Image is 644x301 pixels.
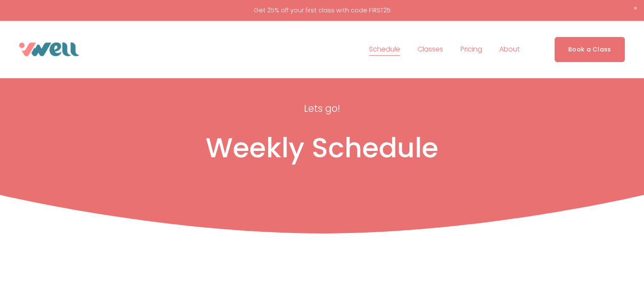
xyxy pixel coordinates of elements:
[67,131,578,165] h1: Weekly Schedule
[217,100,427,117] p: Lets go!
[418,43,443,56] span: Classes
[461,43,482,56] a: Pricing
[499,43,520,56] a: folder dropdown
[19,43,80,56] img: VWell
[555,37,625,62] a: Book a Class
[369,43,400,56] a: Schedule
[418,43,443,56] a: folder dropdown
[499,43,520,56] span: About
